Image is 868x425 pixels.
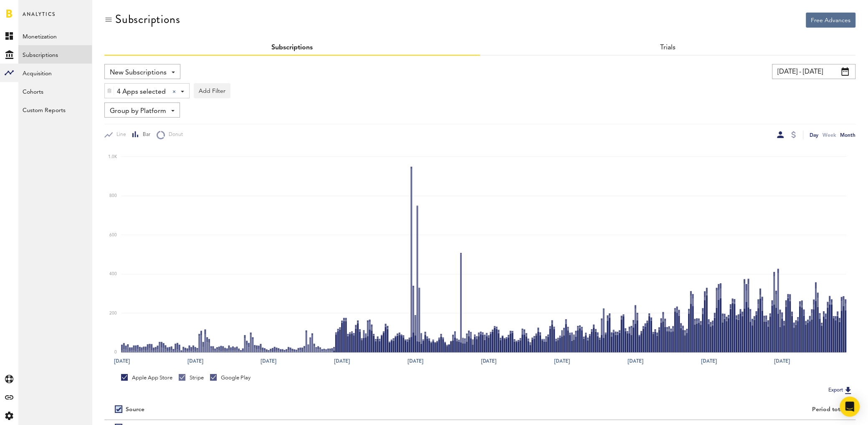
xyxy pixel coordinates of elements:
span: Group by Platform [110,104,166,118]
text: 0 [114,351,117,355]
span: New Subscriptions [110,66,167,80]
a: Subscriptions [271,44,313,51]
img: Export [843,385,853,395]
a: Acquisition [18,64,92,82]
div: Delete [105,84,114,98]
text: [DATE] [187,357,203,365]
div: Period total [491,406,845,413]
div: Subscriptions [115,13,180,26]
button: Add Filter [194,83,230,98]
text: 1.0K [108,155,117,159]
text: 400 [109,272,117,277]
div: Day [810,131,818,139]
span: Support [18,6,48,13]
div: Month [840,131,855,139]
span: Line [113,131,126,138]
text: [DATE] [701,357,717,365]
div: Week [822,131,836,139]
text: 200 [109,311,117,315]
a: Subscriptions [18,45,92,64]
a: Monetization [18,27,92,45]
text: [DATE] [407,357,423,365]
button: Free Advances [806,13,855,28]
text: 800 [109,194,117,198]
div: Clear [172,90,176,93]
button: Export [826,385,855,396]
span: Bar [139,131,150,138]
text: [DATE] [114,357,130,365]
div: Stripe [179,374,204,381]
a: Custom Reports [18,100,92,119]
img: trash_awesome_blue.svg [107,88,112,94]
span: 4 Apps selected [117,85,166,99]
div: Apple App Store [121,374,172,381]
text: [DATE] [554,357,570,365]
text: [DATE] [261,357,277,365]
text: 600 [109,233,117,237]
text: [DATE] [774,357,790,365]
a: Trials [660,44,676,51]
div: Google Play [210,374,251,381]
text: [DATE] [334,357,350,365]
div: Open Intercom Messenger [840,397,860,417]
span: Donut [165,131,183,138]
a: Cohorts [18,82,92,100]
text: [DATE] [481,357,497,365]
span: Analytics [23,9,56,27]
div: Source [126,406,144,413]
text: [DATE] [628,357,643,365]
